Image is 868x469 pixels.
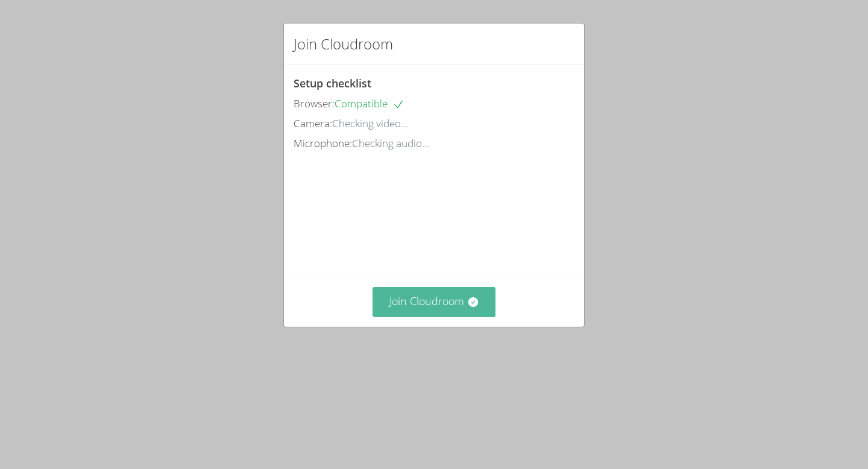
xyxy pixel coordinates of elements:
h2: Join Cloudroom [294,33,393,55]
button: Join Cloudroom [373,287,496,316]
span: Checking video... [332,116,408,130]
span: Checking audio... [352,136,429,150]
span: Browser: [294,96,335,110]
span: Camera: [294,116,332,130]
span: Microphone: [294,136,352,150]
span: Setup checklist [294,76,371,90]
span: Compatible [335,96,404,110]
